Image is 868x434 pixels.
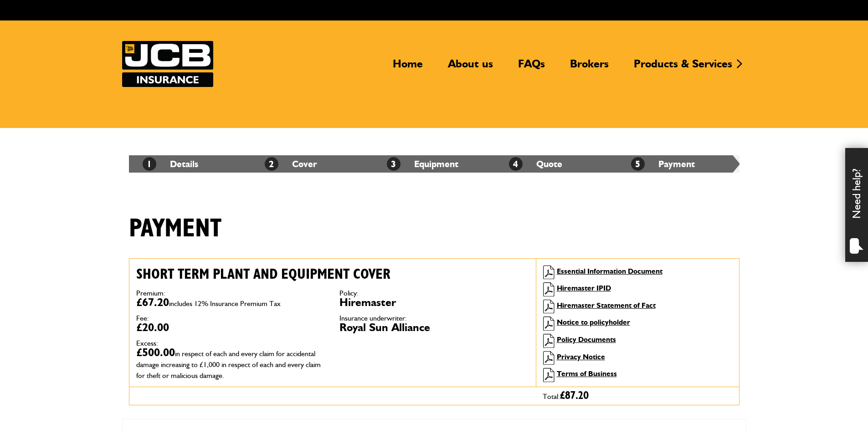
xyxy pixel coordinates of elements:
span: £ [560,390,589,401]
span: in respect of each and every claim for accidental damage increasing to £1,000 in respect of each ... [136,349,321,380]
dt: Fee: [136,315,326,322]
dd: £20.00 [136,322,326,333]
a: 4Quote [509,158,562,169]
dd: Hiremaster [339,297,529,308]
dt: Premium: [136,290,326,297]
dt: Excess: [136,340,326,347]
a: Terms of Business [557,369,617,378]
span: 87.20 [565,390,589,401]
a: JCB Insurance Services [122,41,213,87]
dd: Royal Sun Alliance [339,322,529,333]
dt: Policy: [339,290,529,297]
a: About us [441,57,500,78]
a: FAQs [511,57,552,78]
h2: Short term plant and equipment cover [136,266,529,283]
a: Notice to policyholder [557,318,630,327]
a: Essential Information Document [557,267,663,276]
a: 1Details [143,158,198,169]
span: 4 [509,157,523,171]
a: 2Cover [265,158,317,169]
span: 3 [387,157,401,171]
dd: £67.20 [136,297,326,308]
span: 5 [631,157,645,171]
span: includes 12% Insurance Premium Tax [169,299,281,308]
a: 3Equipment [387,158,458,169]
h1: Payment [129,214,221,244]
a: Policy Documents [557,335,616,344]
img: JCB Insurance Services logo [122,41,213,87]
span: 2 [265,157,278,171]
li: Payment [617,155,740,173]
a: Products & Services [627,57,739,78]
a: Brokers [563,57,616,78]
a: Hiremaster IPID [557,284,611,292]
div: Need help? [845,148,868,262]
div: Total: [536,387,739,404]
a: Home [386,57,430,78]
a: Hiremaster Statement of Fact [557,301,656,310]
dd: £500.00 [136,347,326,380]
dt: Insurance underwriter: [339,315,529,322]
a: Privacy Notice [557,352,605,361]
span: 1 [143,157,156,171]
